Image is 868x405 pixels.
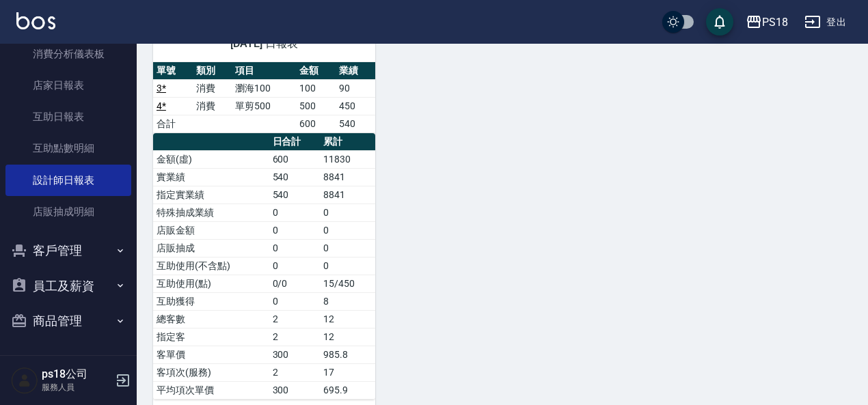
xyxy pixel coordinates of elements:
td: 540 [269,186,321,204]
td: 店販金額 [153,221,269,239]
td: 店販抽成 [153,239,269,257]
a: 互助點數明細 [5,132,131,164]
a: 設計師日報表 [5,165,131,196]
td: 8841 [320,168,375,186]
td: 瀏海100 [232,79,296,97]
td: 8 [320,292,375,310]
button: 商品管理 [5,303,131,339]
button: save [706,8,733,36]
th: 日合計 [269,133,321,151]
td: 17 [320,363,375,381]
td: 695.9 [320,381,375,399]
td: 0 [320,204,375,221]
td: 平均項次單價 [153,381,269,399]
td: 12 [320,310,375,328]
td: 2 [269,363,321,381]
p: 服務人員 [42,381,111,393]
td: 互助使用(點) [153,275,269,292]
th: 單號 [153,62,193,80]
td: 消費 [193,79,232,97]
img: Logo [16,12,55,29]
img: Person [11,367,38,394]
button: PS18 [740,8,794,36]
td: 300 [269,346,321,363]
td: 0 [269,292,321,310]
h5: ps18公司 [42,367,111,381]
table: a dense table [153,62,375,133]
td: 985.8 [320,346,375,363]
td: 總客數 [153,310,269,328]
td: 客單價 [153,346,269,363]
td: 特殊抽成業績 [153,204,269,221]
td: 消費 [193,97,232,115]
td: 8841 [320,186,375,204]
td: 600 [269,150,321,168]
a: 店販抽成明細 [5,196,131,227]
td: 450 [336,97,375,115]
td: 15/450 [320,275,375,292]
table: a dense table [153,133,375,400]
td: 0 [269,221,321,239]
td: 互助獲得 [153,292,269,310]
td: 合計 [153,115,193,132]
td: 540 [336,115,375,132]
div: PS18 [762,14,788,31]
td: 540 [269,168,321,186]
td: 11830 [320,150,375,168]
td: 0 [269,257,321,275]
td: 2 [269,328,321,346]
td: 互助使用(不含點) [153,257,269,275]
th: 累計 [320,133,375,151]
td: 0/0 [269,275,321,292]
td: 單剪500 [232,97,296,115]
td: 0 [269,204,321,221]
td: 500 [296,97,336,115]
td: 0 [320,257,375,275]
th: 項目 [232,62,296,80]
a: 互助日報表 [5,101,131,132]
a: 消費分析儀表板 [5,38,131,70]
th: 類別 [193,62,232,80]
td: 600 [296,115,336,132]
td: 指定實業績 [153,186,269,204]
button: 客戶管理 [5,233,131,268]
td: 金額(虛) [153,150,269,168]
td: 100 [296,79,336,97]
td: 300 [269,381,321,399]
button: 員工及薪資 [5,268,131,304]
th: 金額 [296,62,336,80]
button: 登出 [799,10,852,35]
th: 業績 [336,62,375,80]
td: 0 [269,239,321,257]
td: 90 [336,79,375,97]
td: 客項次(服務) [153,363,269,381]
td: 0 [320,239,375,257]
td: 12 [320,328,375,346]
td: 實業績 [153,168,269,186]
td: 指定客 [153,328,269,346]
td: 2 [269,310,321,328]
td: 0 [320,221,375,239]
a: 店家日報表 [5,70,131,101]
